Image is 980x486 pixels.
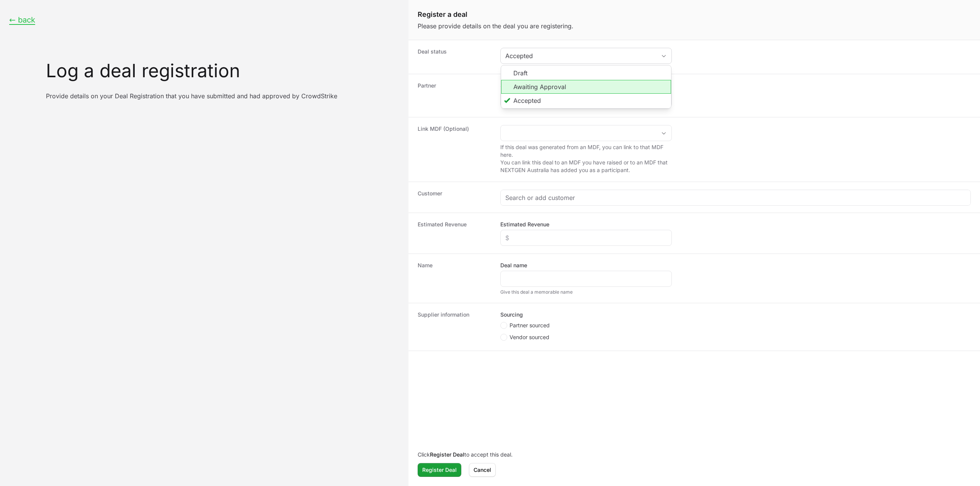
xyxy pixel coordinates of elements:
button: Accepted [501,48,671,63]
span: Vendor sourced [510,333,549,341]
div: Give this deal a memorable name [500,289,672,295]
p: Provide details on your Deal Registration that you have submitted and had approved by CrowdStrike [46,92,389,100]
h1: Register a deal [418,9,971,20]
p: If this deal was generated from an MDF, you can link to that MDF here. You can link this deal to ... [500,143,672,174]
span: Partner sourced [510,322,550,329]
dt: Partner [418,82,491,109]
div: Accepted [505,51,656,60]
dt: Name [418,262,491,295]
input: $ [505,233,667,242]
b: Register Deal [430,451,464,458]
dt: Customer [418,190,491,205]
p: Click to accept this deal. [418,451,971,458]
h1: Log a deal registration [46,62,399,80]
input: Search or add customer [505,193,966,202]
dt: Supplier information [418,311,491,343]
dl: Create activity form [408,40,980,351]
button: Cancel [469,463,496,477]
p: Please provide details on the deal you are registering. [418,21,971,31]
label: Deal name [500,262,527,269]
dt: Deal status [418,48,491,66]
button: ← back [9,15,35,25]
span: Cancel [474,465,491,475]
dt: Link MDF (Optional) [418,125,491,174]
span: Register Deal [422,465,457,475]
legend: Sourcing [500,311,523,319]
div: Open [656,125,671,141]
label: Estimated Revenue [500,221,549,228]
button: Register Deal [418,463,461,477]
dt: Estimated Revenue [418,221,491,246]
label: Select the partner this deal is for: [500,82,672,89]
